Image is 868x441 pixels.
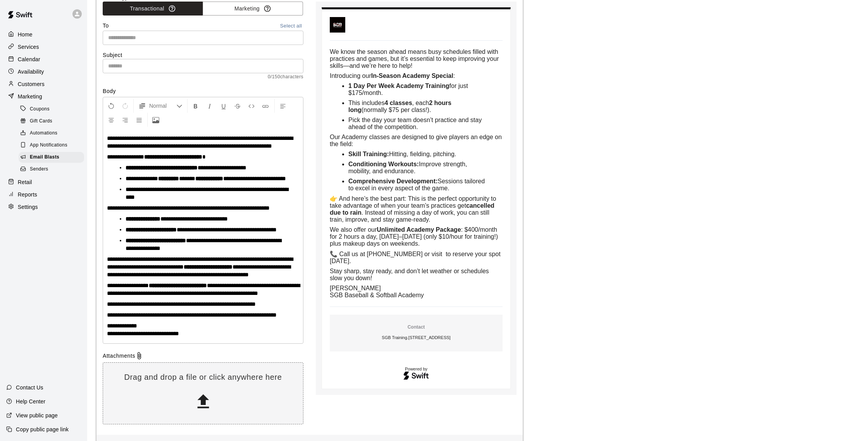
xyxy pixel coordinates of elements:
a: Services [6,41,81,53]
strong: 2 hours long [348,100,453,113]
span: for just $175/month. [348,83,470,96]
a: Settings [6,201,81,213]
p: Retail [18,178,32,186]
a: Calendar [6,53,81,65]
div: Gift Cards [19,116,84,127]
button: Center Align [105,113,118,127]
span: We also offer our [330,226,377,233]
button: Redo [119,99,132,113]
p: Customers [18,80,45,88]
img: SGB Training [330,17,345,33]
div: Email Blasts [19,152,84,163]
span: Senders [30,165,48,173]
span: Sessions tailored to excel in every aspect of the game. [348,178,487,191]
span: [PERSON_NAME] [330,285,381,291]
div: Availability [6,66,81,78]
span: Coupons [30,105,50,113]
div: Senders [19,164,84,175]
button: Insert Code [245,99,258,113]
span: Improve strength, mobility, and endurance. [348,161,469,174]
strong: Conditioning Workouts: [348,161,419,167]
p: Copy public page link [16,425,69,433]
button: Format Bold [189,99,202,113]
strong: cancelled due to rain [330,202,496,216]
button: Marketing [203,2,303,16]
strong: Comprehensive Development: [348,178,437,184]
span: SGB Baseball & Softball Academy [330,292,424,298]
strong: Unlimited Academy Package [377,226,461,233]
span: Email Blasts [30,153,59,161]
strong: 1 Day Per Week Academy Training [348,83,449,89]
span: 📞 Call us at [PHONE_NUMBER] or visit to reserve your spot [DATE]. [330,251,502,264]
span: Normal [149,102,176,110]
button: Upload Image [149,113,162,127]
button: Formatting Options [135,99,186,113]
span: : $400/month for 2 hours a day, [DATE]–[DATE] (only $10/hour for training!) plus makeup days on w... [330,226,499,247]
button: Select all [279,22,303,31]
button: Insert Link [259,99,272,113]
button: Left Align [276,99,289,113]
span: Hitting, fielding, pitching. [389,151,456,157]
span: We know the season ahead means busy schedules filled with practices and games, but it’s essential... [330,48,501,69]
button: Format Italics [203,99,216,113]
p: Drag and drop a file or click anywhere here [103,372,303,382]
button: Justify Align [133,113,146,127]
p: Contact [382,324,450,331]
p: SGB Training . [STREET_ADDRESS] [382,333,450,342]
button: Right Align [119,113,132,127]
p: Home [18,31,33,38]
button: Format Strikethrough [231,99,244,113]
button: Transactional [103,2,203,16]
span: Pick the day your team doesn’t practice and stay ahead of the competition. [348,117,484,130]
a: Automations [19,127,87,140]
a: Home [6,29,81,40]
a: Gift Cards [19,115,87,127]
p: Marketing [18,93,42,100]
span: (normally $75 per class!). [362,107,431,113]
a: Customers [6,78,81,90]
p: Powered by [330,367,503,371]
p: Services [18,43,39,51]
strong: In-Season Academy Special [371,72,453,79]
span: . Instead of missing a day of work, you can still train, improve, and stay game-ready. [330,209,491,223]
span: Our Academy classes are designed to give players an edge on the field: [330,134,503,147]
span: Automations [30,129,57,137]
a: Reports [6,189,81,200]
span: , each [412,100,429,106]
span: Stay sharp, stay ready, and don’t let weather or schedules slow you down! [330,268,491,281]
p: Contact Us [16,384,43,391]
label: To [103,22,109,31]
p: Settings [18,203,38,211]
img: Swift logo [403,370,429,381]
button: Format Underline [217,99,230,113]
p: Calendar [18,55,40,63]
strong: Skill Training: [348,151,389,157]
span: This includes [348,100,384,106]
a: Senders [19,164,87,176]
span: : [453,72,455,79]
div: Automations [19,128,84,139]
div: Attachments [103,352,303,360]
a: Email Blasts [19,152,87,164]
a: App Notifications [19,140,87,152]
a: Retail [6,176,81,188]
span: Introducing our [330,72,371,79]
span: 👉 And here’s the best part: This is the perfect opportunity to take advantage of when your team’s... [330,195,498,209]
a: Marketing [6,91,81,102]
button: Undo [105,99,118,113]
p: Reports [18,191,37,198]
span: App Notifications [30,141,67,149]
a: Coupons [19,103,87,115]
label: Subject [103,51,303,59]
label: Body [103,87,303,95]
div: App Notifications [19,140,84,151]
strong: 4 classes [384,100,412,106]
